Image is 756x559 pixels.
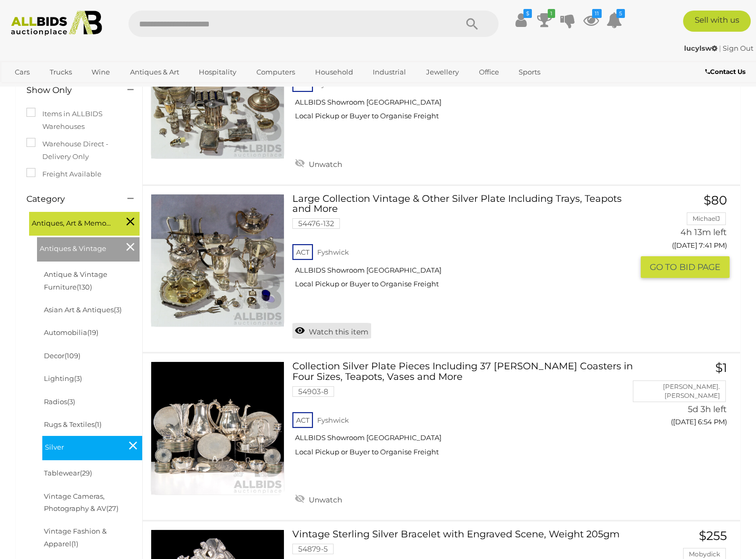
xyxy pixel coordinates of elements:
a: Jewellery [419,63,466,81]
span: (1) [71,539,78,548]
img: Allbids.com.au [6,11,107,36]
span: Unwatch [306,160,342,169]
a: Contact Us [705,66,748,78]
a: Large Collection Vintage & Other Silver Plate Including Coasters, Teapots, Candle Holder and More... [300,26,633,129]
i: 11 [592,9,602,18]
a: Rugs & Textiles(1) [44,420,102,428]
span: | [719,44,721,52]
a: Cars [8,63,36,81]
li: [PERSON_NAME].[PERSON_NAME] [633,380,726,402]
button: Search [446,11,499,37]
span: (130) [77,283,92,291]
a: Wine [85,63,117,81]
span: $1 [715,360,727,375]
a: $80 MichaelJ 4h 13m left ([DATE] 7:41 PM) GO TOBID PAGE [649,194,730,279]
span: Unwatch [306,495,342,505]
a: Vintage Cameras, Photography & AV(27) [44,492,118,513]
a: $ [513,11,529,30]
a: Radios(3) [44,397,75,406]
a: $155 lucylsw 4h 11m left ([DATE] 7:39 PM) [649,26,730,88]
a: Collection Silver Plate Pieces Including 37 [PERSON_NAME] Coasters in Four Sizes, Teapots, Vases ... [300,361,633,464]
i: $ [523,9,532,18]
h4: Category [26,194,112,204]
a: Trucks [43,63,79,81]
span: (1) [95,420,102,428]
span: BID PAGE [679,262,721,273]
span: (29) [80,469,92,477]
a: 1 [537,11,552,30]
span: Antiques & Vintage [40,240,119,255]
a: Office [472,63,505,81]
strong: lucylsw [684,44,717,52]
a: Vintage Fashion & Apparel(1) [44,527,107,547]
span: (109) [64,351,80,360]
a: Household [308,63,360,81]
a: Tablewear(29) [44,469,92,477]
a: Unwatch [292,491,345,507]
i: 5 [616,9,625,18]
a: Sign Out [723,44,753,52]
a: Sports [512,63,547,81]
span: (3) [114,305,122,314]
a: Antique & Vintage Furniture(130) [44,270,107,291]
a: lucylsw [684,44,719,52]
span: $80 [704,193,727,208]
span: (3) [74,374,82,383]
a: Unwatch [292,155,345,171]
i: 1 [548,9,555,18]
a: Sell with us [683,11,751,32]
a: Watch this item [292,323,371,339]
a: Asian Art & Antiques(3) [44,305,122,314]
span: Silver [45,439,124,453]
b: Contact Us [705,68,745,76]
span: GO TO [650,262,679,273]
span: Antiques, Art & Memorabilia [32,215,111,229]
span: (3) [67,397,75,406]
a: Decor(109) [44,351,80,360]
h4: Show Only [26,86,112,95]
span: (27) [106,504,118,513]
a: $1 [PERSON_NAME].[PERSON_NAME] 5d 3h left ([DATE] 6:54 PM) [649,361,730,432]
a: Computers [250,63,302,81]
label: Items in ALLBIDS Warehouses [26,108,132,133]
a: Automobilia(19) [44,328,98,337]
label: Warehouse Direct - Delivery Only [26,138,132,163]
a: 11 [583,11,599,30]
button: GO TOBID PAGE [641,256,730,278]
a: Antiques & Art [123,63,186,81]
a: 5 [606,11,622,30]
a: Hospitality [192,63,243,81]
span: (19) [87,328,98,337]
label: Freight Available [26,168,102,180]
a: [GEOGRAPHIC_DATA] [8,81,97,98]
a: Lighting(3) [44,374,82,383]
span: $255 [699,528,727,543]
a: Industrial [366,63,413,81]
a: Large Collection Vintage & Other Silver Plate Including Trays, Teapots and More 54476-132 ACT Fys... [300,194,633,297]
